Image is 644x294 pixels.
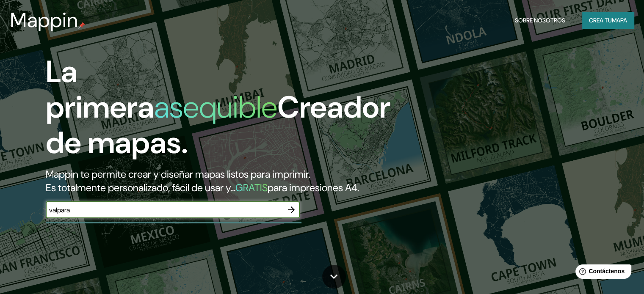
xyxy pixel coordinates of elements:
[515,16,565,24] font: Sobre nosotros
[154,88,277,127] font: asequible
[612,16,627,24] font: mapa
[46,88,390,162] font: Creador de mapas.
[235,181,268,194] font: GRATIS
[268,181,359,194] font: para impresiones A4.
[46,205,283,215] input: Elige tu lugar favorito
[569,261,635,285] iframe: Lanzador de widgets de ayuda
[46,181,235,194] font: Es totalmente personalizado, fácil de usar y...
[10,7,78,33] font: Mappin
[582,12,634,28] button: Crea tumapa
[511,12,569,28] button: Sobre nosotros
[589,16,612,24] font: Crea tu
[46,168,310,181] font: Mappin te permite crear y diseñar mapas listos para imprimir.
[78,22,85,29] img: pin de mapeo
[46,52,154,127] font: La primera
